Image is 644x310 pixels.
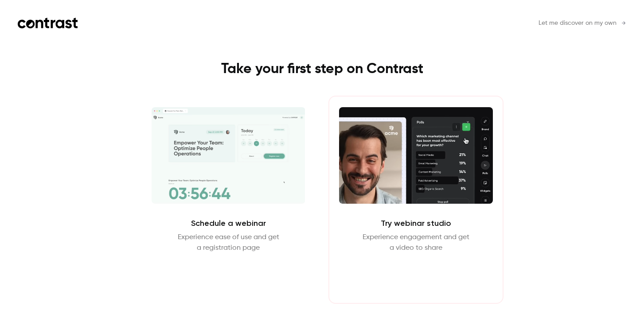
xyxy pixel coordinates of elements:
[387,264,445,285] button: Enter Studio
[381,218,451,229] h2: Try webinar studio
[363,232,469,253] p: Experience engagement and get a video to share
[539,19,617,28] span: Let me discover on my own
[123,60,521,78] h1: Take your first step on Contrast
[178,232,279,253] p: Experience ease of use and get a registration page
[191,218,266,229] h2: Schedule a webinar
